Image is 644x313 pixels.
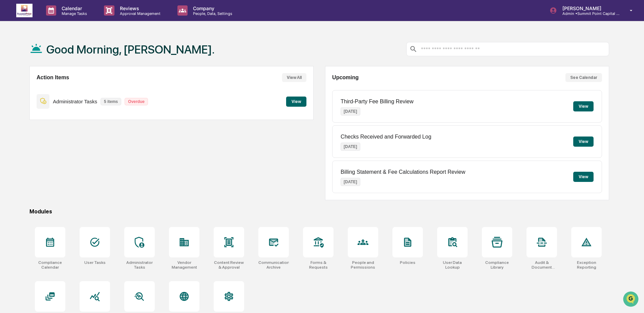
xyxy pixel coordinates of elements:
[341,107,360,116] p: [DATE]
[557,11,620,16] p: Admin • Summit Point Capital Management
[282,73,306,82] button: View All
[23,52,111,59] div: Start new chat
[557,5,620,11] p: [PERSON_NAME]
[4,96,45,108] a: 🔎Data Lookup
[37,75,69,81] h2: Action Items
[101,98,121,105] p: 5 items
[35,260,65,270] div: Compliance Calendar
[14,98,43,105] span: Data Lookup
[56,85,84,92] span: Attestations
[341,169,465,175] p: Billing Statement & Fee Calculations Report Review
[49,86,55,91] div: 🗄️
[188,5,236,11] p: Company
[46,43,215,56] h1: Good Morning, [PERSON_NAME].
[48,114,82,120] a: Powered byPylon
[84,260,106,265] div: User Tasks
[286,98,306,104] a: View
[341,178,360,186] p: [DATE]
[125,98,148,105] p: Overdue
[214,260,244,270] div: Content Review & Approval
[571,260,602,270] div: Exception Reporting
[341,143,360,151] p: [DATE]
[7,14,123,25] p: How can we help?
[573,101,594,111] button: View
[115,54,123,62] button: Start new chat
[114,5,164,11] p: Reviews
[565,73,602,82] button: See Calendar
[4,83,46,95] a: 🖐️Preclearance
[53,99,97,104] p: Administrator Tasks
[437,260,468,270] div: User Data Lookup
[7,52,19,64] img: 1746055101610-c473b297-6a78-478c-a979-82029cc54cd1
[29,208,609,215] div: Modules
[573,172,594,182] button: View
[258,260,289,270] div: Communications Archive
[400,260,415,265] div: Policies
[46,83,87,95] a: 🗄️Attestations
[56,5,90,11] p: Calendar
[341,134,431,140] p: Checks Received and Forwarded Log
[622,291,641,309] iframe: Open customer support
[14,85,44,92] span: Preclearance
[332,75,359,81] h2: Upcoming
[348,260,378,270] div: People and Permissions
[573,137,594,147] button: View
[56,11,90,16] p: Manage Tasks
[303,260,334,270] div: Forms & Requests
[169,260,199,270] div: Vendor Management
[16,4,33,17] img: logo
[482,260,512,270] div: Compliance Library
[124,260,155,270] div: Administrator Tasks
[286,97,306,107] button: View
[23,59,86,64] div: We're available if you need us!
[114,11,164,16] p: Approval Management
[341,99,413,105] p: Third-Party Fee Billing Review
[7,86,12,91] div: 🖐️
[67,115,82,120] span: Pylon
[527,260,557,270] div: Audit & Document Logs
[188,11,236,16] p: People, Data, Settings
[7,99,12,104] div: 🔎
